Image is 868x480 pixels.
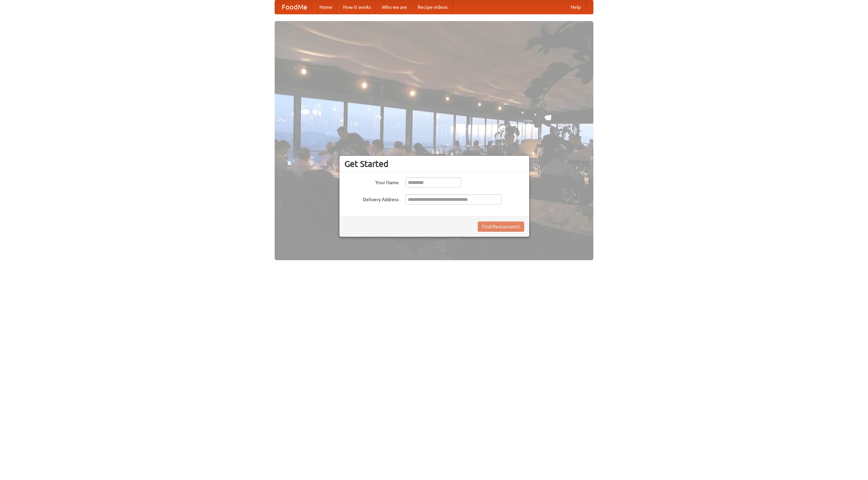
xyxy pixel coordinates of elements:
h3: Get Started [344,159,524,169]
a: Recipe videos [412,0,453,14]
a: Home [314,0,338,14]
a: Help [565,0,586,14]
label: Your Name [344,177,399,186]
label: Delivery Address [344,194,399,203]
a: FoodMe [275,0,314,14]
button: Find Restaurants! [478,222,524,232]
a: How it works [338,0,376,14]
a: Who we are [376,0,412,14]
